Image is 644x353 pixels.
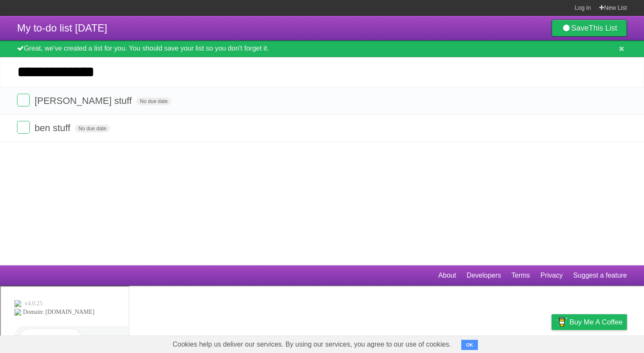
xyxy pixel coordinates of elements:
img: Buy me a coffee [556,315,567,329]
a: About [438,267,456,284]
span: [PERSON_NAME] stuff [34,95,134,106]
div: Domain Overview [32,50,76,56]
label: Done [17,121,30,134]
button: OK [461,340,478,350]
b: This List [589,24,617,32]
a: Developers [466,267,501,284]
span: Cookies help us deliver our services. By using our services, you agree to our use of cookies. [164,336,460,353]
a: Privacy [540,267,563,284]
div: Domain: [DOMAIN_NAME] [22,22,94,29]
span: ben stuff [34,123,72,133]
div: Keywords by Traffic [94,50,144,56]
span: No due date [136,98,171,105]
img: tab_domain_overview_orange.svg [23,49,30,56]
img: website_grey.svg [14,22,20,29]
a: Suggest a feature [573,267,627,284]
img: logo_orange.svg [14,14,20,20]
span: No due date [75,125,109,132]
label: Done [17,94,30,106]
a: Terms [512,267,530,284]
span: Buy me a coffee [569,315,623,330]
img: tab_keywords_by_traffic_grey.svg [85,49,92,56]
span: My to-do list [DATE] [17,22,107,34]
a: Buy me a coffee [552,314,627,330]
div: v 4.0.25 [24,14,42,20]
a: SaveThis List [552,20,627,37]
